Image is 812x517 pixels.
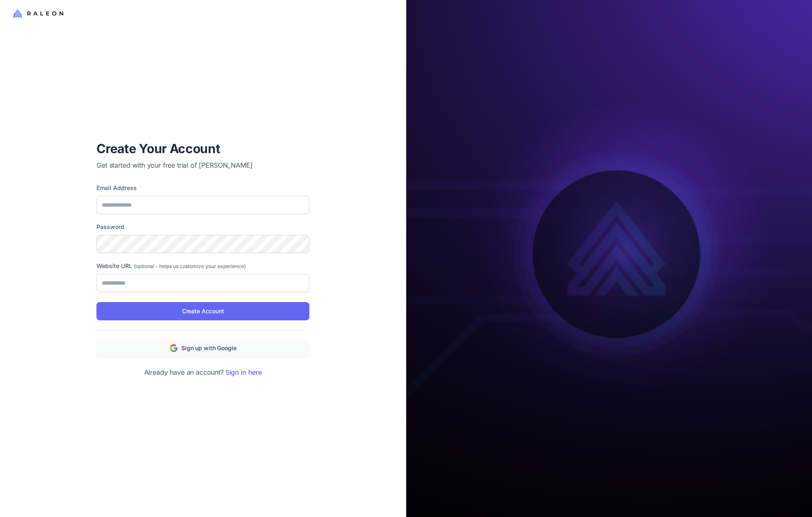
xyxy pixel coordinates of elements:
h1: Create Your Account [96,140,309,157]
p: Already have an account? [96,367,309,377]
label: Website URL [96,261,309,271]
button: Create Account [96,302,309,320]
a: Sign in here [225,368,262,376]
p: Get started with your free trial of [PERSON_NAME] [96,160,309,170]
span: Sign up with Google [181,344,236,353]
label: Email Address [96,183,309,193]
span: (optional - helps us customize your experience) [134,263,246,269]
span: Create Account [182,307,224,316]
button: Sign up with Google [96,339,309,357]
label: Password [96,222,309,232]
